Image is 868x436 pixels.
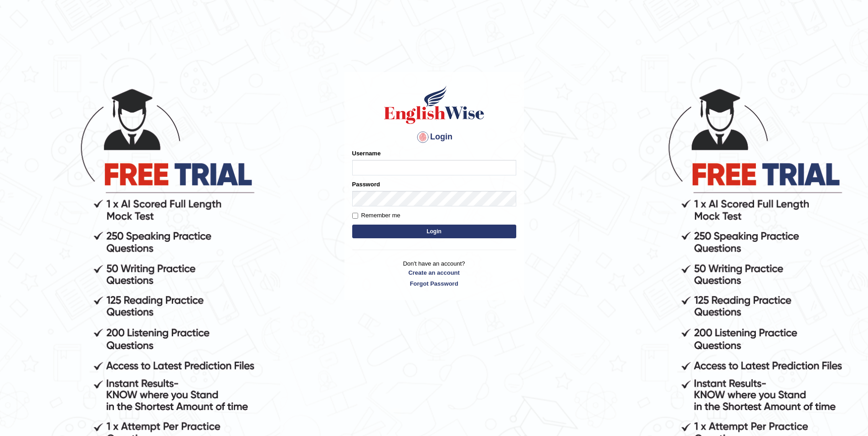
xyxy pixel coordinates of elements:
[352,180,380,189] label: Password
[352,279,516,288] a: Forgot Password
[352,211,401,220] label: Remember me
[352,130,516,144] h4: Login
[382,84,486,125] img: Logo of English Wise sign in for intelligent practice with AI
[352,259,516,287] p: Don't have an account?
[352,213,358,219] input: Remember me
[352,268,516,277] a: Create an account
[352,225,516,238] button: Login
[352,149,381,158] label: Username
